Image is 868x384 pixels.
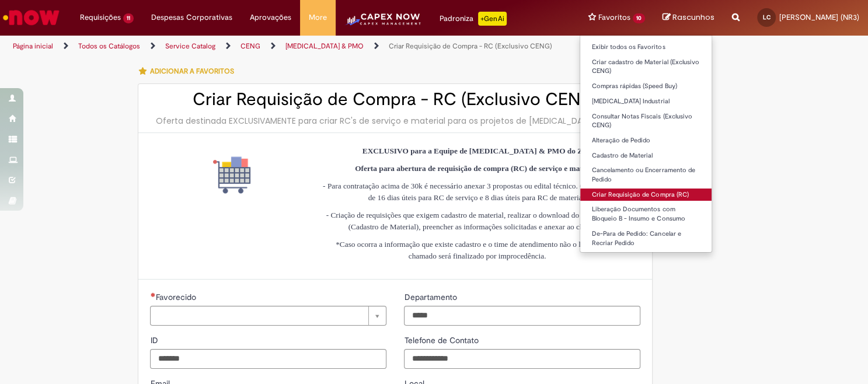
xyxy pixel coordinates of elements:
a: Todos os Catálogos [78,41,140,51]
span: Necessários [150,292,155,297]
span: Necessários - Favorecido [155,292,198,302]
input: Departamento [404,306,640,326]
a: Criar Requisição de Compra (RC) [580,188,712,201]
a: Liberação Documentos com Bloqueio B - Insumo e Consumo [580,203,712,225]
a: Service Catalog [165,41,215,51]
a: Criar cadastro de Material (Exclusivo CENG) [580,56,712,78]
a: Alteração de Pedido [580,134,712,147]
a: [MEDICAL_DATA] & PMO [285,41,364,51]
span: 11 [123,13,134,23]
img: Criar Requisição de Compra - RC (Exclusivo CENG) [213,156,250,194]
a: Rascunhos [663,12,714,23]
div: Oferta destinada EXCLUSIVAMENTE para criar RC's de serviço e material para os projetos de [MEDICA... [150,115,640,127]
span: Telefone de Contato [404,335,480,345]
a: CENG [240,41,260,51]
h2: Criar Requisição de Compra - RC (Exclusivo CENG) [150,90,640,109]
span: Despesas Corporativas [151,12,232,23]
input: ID [150,349,386,369]
span: More [309,12,327,23]
img: ServiceNow [1,6,61,29]
img: CapexLogo5.png [344,12,422,35]
span: LC [763,13,771,21]
a: Criar Requisição de Compra - RC (Exclusivo CENG) [389,41,552,51]
span: Favoritos [598,12,630,23]
ul: Favoritos [580,35,712,253]
strong: para a Equipe de [MEDICAL_DATA] & PMO do ZBS [410,146,592,155]
span: Adicionar a Favoritos [149,67,233,76]
span: Aprovações [250,12,291,23]
a: Exibir todos os Favoritos [580,41,712,54]
span: 10 [633,13,645,23]
span: - Criação de requisições que exigem cadastro de material, realizar o download do template anexo (... [326,211,629,231]
span: *Caso ocorra a informação que existe cadastro e o time de atendimento não o localize, este chamad... [336,240,619,260]
a: De-Para de Pedido: Cancelar e Recriar Pedido [580,228,712,249]
a: Compras rápidas (Speed Buy) [580,80,712,93]
span: Departamento [404,292,459,302]
span: ID [150,335,160,345]
strong: Oferta para abertura de requisição de compra (RC) de serviço e material. [355,164,599,173]
a: [MEDICAL_DATA] Industrial [580,95,712,108]
div: Padroniza [440,12,507,26]
a: Cancelamento ou Encerramento de Pedido [580,164,712,186]
strong: EXCLUSIVO [362,146,409,155]
span: Rascunhos [672,12,714,23]
input: Telefone de Contato [404,349,640,369]
a: Cadastro de Material [580,149,712,162]
button: Adicionar a Favoritos [138,59,240,83]
ul: Trilhas de página [9,36,570,57]
span: Requisições [80,12,121,23]
a: Limpar campo Favorecido [150,306,386,326]
p: +GenAi [478,12,507,26]
span: - Para contratação acima de 30k é necessário anexar 3 propostas ou edital técnico. O SLA do PSS é... [323,181,632,202]
a: Página inicial [13,41,53,51]
a: Consultar Notas Fiscais (Exclusivo CENG) [580,110,712,132]
span: [PERSON_NAME] (NR3) [779,12,859,22]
